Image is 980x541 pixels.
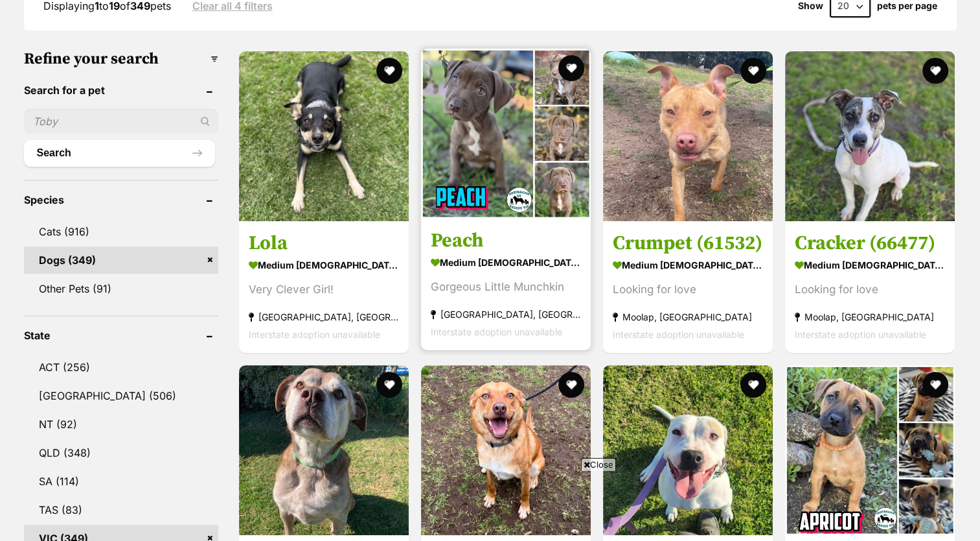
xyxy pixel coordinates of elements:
[421,219,591,350] a: Peach medium [DEMOGRAPHIC_DATA] Dog Gorgeous Little Munchkin [GEOGRAPHIC_DATA], [GEOGRAPHIC_DATA]...
[877,1,937,11] label: pets per page
[176,476,804,535] iframe: Advertisement
[239,51,409,221] img: Lola - Kelpie x Border Collie Dog
[24,218,218,245] a: Cats (916)
[613,281,763,298] div: Looking for love
[795,329,926,340] span: Interstate adoption unavailable
[613,256,763,274] strong: medium [DEMOGRAPHIC_DATA] Dog
[795,308,945,326] strong: Moolap, [GEOGRAPHIC_DATA]
[24,382,218,409] a: [GEOGRAPHIC_DATA] (506)
[24,84,218,96] header: Search for a pet
[431,306,581,323] strong: [GEOGRAPHIC_DATA], [GEOGRAPHIC_DATA]
[24,140,215,166] button: Search
[558,372,584,398] button: favourite
[795,256,945,274] strong: medium [DEMOGRAPHIC_DATA] Dog
[24,330,218,341] header: State
[603,365,773,535] img: Delta (66629) - American Staffordshire Terrier Dog
[558,55,584,81] button: favourite
[24,468,218,495] a: SA (114)
[613,231,763,256] h3: Crumpet (61532)
[24,411,218,438] a: NT (92)
[24,496,218,523] a: TAS (83)
[581,458,616,471] span: Close
[249,329,380,340] span: Interstate adoption unavailable
[798,1,823,11] span: Show
[24,246,218,274] a: Dogs (349)
[431,228,581,253] h3: Peach
[613,308,763,326] strong: Moolap, [GEOGRAPHIC_DATA]
[376,372,402,398] button: favourite
[421,365,591,535] img: Mouse - Australian Kelpie Dog
[613,329,744,340] span: Interstate adoption unavailable
[249,231,399,256] h3: Lola
[923,58,949,84] button: favourite
[24,354,218,381] a: ACT (256)
[24,439,218,466] a: QLD (348)
[24,50,218,68] h3: Refine your search
[431,326,562,337] span: Interstate adoption unavailable
[421,49,591,219] img: Peach - American Staffordshire Terrier Dog
[249,308,399,326] strong: [GEOGRAPHIC_DATA], [GEOGRAPHIC_DATA]
[603,51,773,221] img: Crumpet (61532) - American Staffordshire Terrier Dog
[376,58,402,84] button: favourite
[603,221,773,353] a: Crumpet (61532) medium [DEMOGRAPHIC_DATA] Dog Looking for love Moolap, [GEOGRAPHIC_DATA] Intersta...
[24,194,218,206] header: Species
[431,253,581,272] strong: medium [DEMOGRAPHIC_DATA] Dog
[431,278,581,296] div: Gorgeous Little Munchkin
[24,109,218,134] input: Toby
[249,256,399,274] strong: medium [DEMOGRAPHIC_DATA] Dog
[795,231,945,256] h3: Cracker (66477)
[239,221,409,353] a: Lola medium [DEMOGRAPHIC_DATA] Dog Very Clever Girl! [GEOGRAPHIC_DATA], [GEOGRAPHIC_DATA] Interst...
[785,51,955,221] img: Cracker (66477) - Staffordshire Bull Terrier Dog
[239,365,409,535] img: Zarleigh (66002) - American Staffordshire Terrier Dog
[740,372,766,398] button: favourite
[785,365,955,535] img: Apricot - American Staffordshire Terrier Dog
[923,372,949,398] button: favourite
[785,221,955,353] a: Cracker (66477) medium [DEMOGRAPHIC_DATA] Dog Looking for love Moolap, [GEOGRAPHIC_DATA] Intersta...
[740,58,766,84] button: favourite
[249,281,399,298] div: Very Clever Girl!
[795,281,945,298] div: Looking for love
[24,275,218,302] a: Other Pets (91)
